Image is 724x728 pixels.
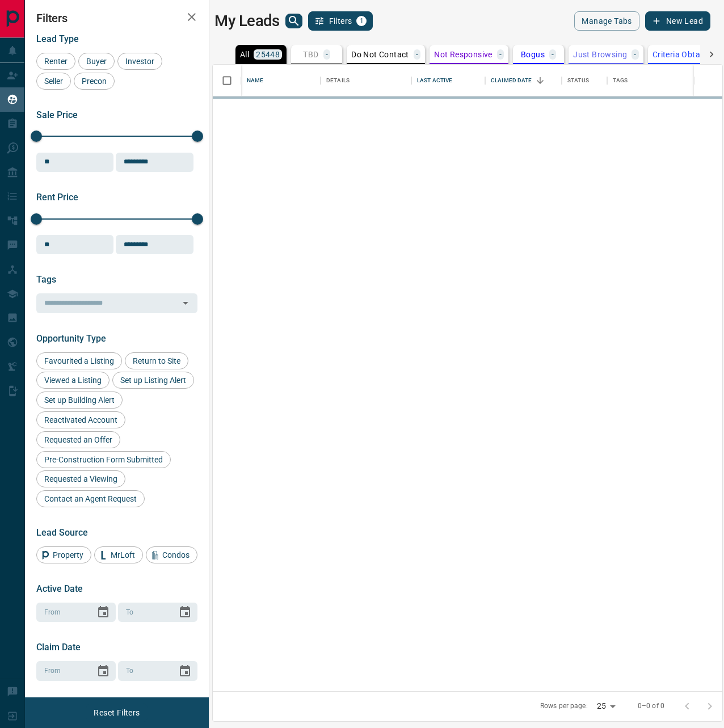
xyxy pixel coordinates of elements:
span: Property [49,550,87,559]
div: Name [241,65,321,96]
span: Seller [40,77,67,86]
span: Requested an Offer [40,435,116,444]
span: Active Date [36,583,83,594]
span: Return to Site [129,356,184,365]
span: MrLoft [107,550,139,559]
button: Choose date [174,601,196,624]
div: Requested an Offer [36,431,120,448]
div: Precon [74,73,115,90]
div: Details [326,65,350,96]
button: Manage Tabs [574,11,639,31]
p: All [240,51,249,58]
div: Last Active [411,65,485,96]
div: Status [567,65,589,96]
span: Sale Price [36,110,78,120]
span: Lead Source [36,527,88,538]
div: Requested a Viewing [36,470,125,487]
div: Reactivated Account [36,411,125,428]
p: - [552,51,554,58]
p: - [499,51,502,58]
div: Tags [613,65,628,96]
span: Investor [121,57,158,66]
div: Contact an Agent Request [36,490,145,507]
div: Tags [607,65,712,96]
button: Open [178,295,193,311]
div: Viewed a Listing [36,372,110,389]
div: Claimed Date [491,65,532,96]
button: Choose date [92,660,115,683]
span: Opportunity Type [36,333,106,344]
div: 25 [592,698,620,714]
span: Pre-Construction Form Submitted [40,455,167,464]
button: Filters1 [308,11,373,31]
span: 1 [357,17,365,25]
span: Set up Building Alert [40,395,119,405]
span: Claim Date [36,642,81,653]
button: search button [285,14,302,28]
div: Return to Site [125,352,188,369]
button: Reset Filters [86,703,147,722]
span: Tags [36,274,56,285]
span: Favourited a Listing [40,356,118,365]
span: Viewed a Listing [40,376,106,385]
p: Rows per page: [540,701,588,711]
p: - [326,51,328,58]
p: 0–0 of 0 [638,701,664,711]
span: Lead Type [36,33,79,44]
div: Details [321,65,411,96]
p: Not Responsive [434,51,493,58]
div: Renter [36,53,75,70]
button: Sort [532,73,548,89]
p: - [416,51,418,58]
button: Choose date [174,660,196,683]
div: Status [562,65,607,96]
span: Reactivated Account [40,415,121,424]
div: Name [247,65,264,96]
h2: Filters [36,11,197,25]
button: Choose date [92,601,115,624]
div: Set up Building Alert [36,392,123,409]
div: Buyer [78,53,115,70]
p: 25448 [256,51,280,58]
span: Requested a Viewing [40,474,121,483]
span: Precon [78,77,111,86]
p: Criteria Obtained [653,51,716,58]
p: Do Not Contact [351,51,409,58]
div: Claimed Date [485,65,562,96]
div: Favourited a Listing [36,352,122,369]
span: Buyer [82,57,111,66]
div: Pre-Construction Form Submitted [36,451,171,468]
span: Set up Listing Alert [116,376,190,385]
p: Just Browsing [573,51,627,58]
div: Investor [117,53,162,70]
span: Renter [40,57,71,66]
p: - [634,51,636,58]
button: New Lead [645,11,710,31]
div: MrLoft [94,546,143,563]
p: TBD [303,51,318,58]
span: Contact an Agent Request [40,494,141,503]
div: Set up Listing Alert [112,372,194,389]
h1: My Leads [214,12,280,30]
span: Condos [158,550,193,559]
div: Condos [146,546,197,563]
div: Last Active [417,65,452,96]
span: Rent Price [36,192,78,203]
div: Property [36,546,91,563]
div: Seller [36,73,71,90]
p: Bogus [521,51,545,58]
